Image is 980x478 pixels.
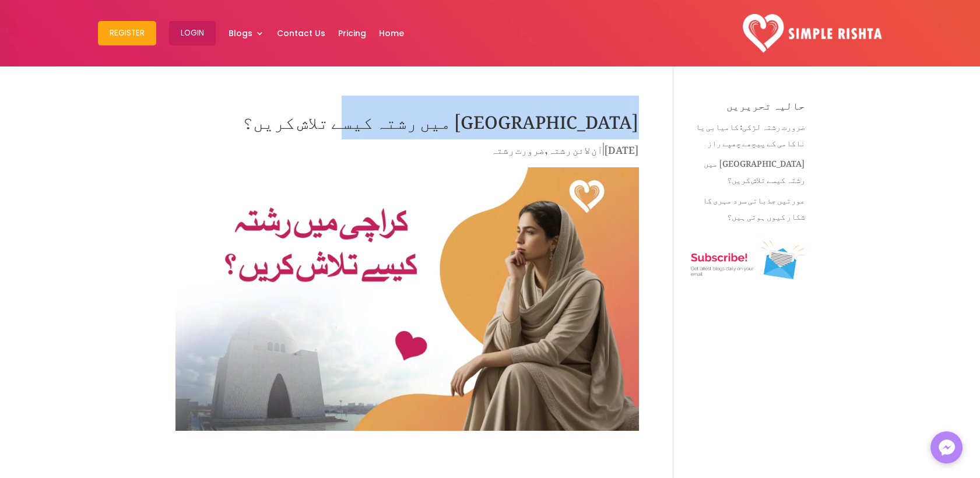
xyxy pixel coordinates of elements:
[691,100,805,117] h4: حالیہ تحریریں
[229,3,264,64] a: Blogs
[98,3,156,64] a: Register
[175,141,639,164] p: | ,
[548,135,603,160] a: آن لائن رشتہ
[491,135,545,160] a: ضرورت رشتہ
[169,21,216,45] button: Login
[338,3,366,64] a: Pricing
[702,188,805,224] a: عورتیں جذباتی سرد مہری کا شکار کیوں ہوتی ہیں؟
[169,3,216,64] a: Login
[379,3,404,64] a: Home
[175,167,639,431] img: کراچی میں رشتہ کیسے تلاش کریں؟
[695,114,805,151] a: ضرورت رشتہ لڑکی: کامیابی یا ناکامی کے پیچھے چھپے راز
[175,100,639,141] h1: [GEOGRAPHIC_DATA] میں رشتہ کیسے تلاش کریں؟
[703,151,805,188] a: [GEOGRAPHIC_DATA] میں رشتہ کیسے تلاش کریں؟
[277,3,325,64] a: Contact Us
[98,21,156,45] button: Register
[604,135,639,160] span: [DATE]
[935,436,958,459] img: Messenger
